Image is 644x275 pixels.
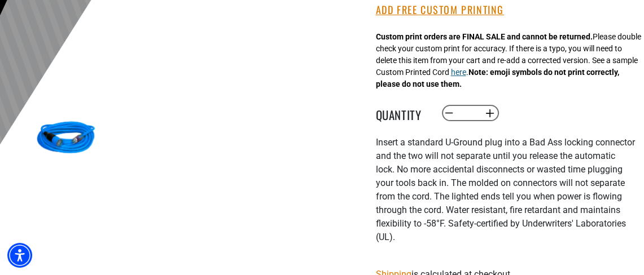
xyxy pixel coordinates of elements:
label: Quantity [376,106,432,121]
button: here [451,66,466,78]
button: Add Free Custom Printing [376,4,504,16]
strong: Note: emoji symbols do not print correctly, please do not use them. [376,68,619,88]
img: blue [33,106,99,171]
div: Please double check your custom print for accuracy. If there is a typo, you will need to delete t... [376,31,641,90]
div: Accessibility Menu [7,243,32,268]
span: nsert a standard U-Ground plug into a Bad Ass locking connector and the two will not separate unt... [376,137,635,242]
strong: Custom print orders are FINAL SALE and cannot be returned. [376,32,593,41]
div: I [376,136,636,258]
